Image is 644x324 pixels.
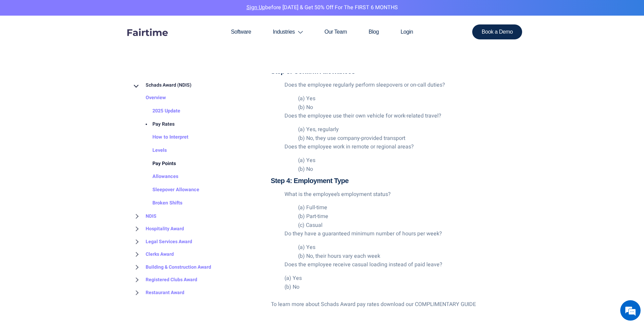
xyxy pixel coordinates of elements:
div: Chat with us now [35,38,114,47]
a: Login [390,16,424,48]
nav: BROWSE TOPICS [132,79,261,299]
li: (b) No, their hours vary each week [298,252,512,261]
p: Does the employee use their own vehicle for work-related travel? [284,112,512,121]
li: (b) Part-time [298,212,512,221]
a: Restaurant Award [132,286,184,299]
li: (a) Yes [284,274,512,283]
span: We're online! [39,86,94,154]
p: before [DATE] & Get 50% Off for the FIRST 6 MONTHS [5,3,639,12]
li: (b) No, they use company-provided transport [298,134,512,143]
a: Hospitality Award [132,222,184,235]
a: Building & Construction Award [132,261,211,274]
p: What is the employee’s employment status? [284,190,512,199]
a: Pay Points [139,157,176,170]
textarea: Type your message and hit 'Enter' [3,185,129,209]
p: Does the employee regularly perform sleepovers or on-call duties? [284,81,512,90]
li: (a) Yes [298,243,512,252]
li: (a) Full-time [298,203,512,212]
a: Levels [139,144,167,157]
a: How to Interpret [139,131,188,144]
a: 2025 Update [139,105,180,118]
a: Software [220,16,262,48]
p: Does the employee receive casual loading instead of paid leave? [284,260,512,269]
a: Clerks Award [132,248,174,261]
a: Legal Services Award [132,235,192,248]
span: Book a Demo [482,29,513,35]
li: (a) Yes [298,94,512,103]
div: To learn more about Schads Award pay rates download our COMPLIMENTARY GUIDE [271,300,512,309]
a: Schads Award (NDIS) [132,79,191,92]
p: Does the employee work in remote or regional areas? [284,143,512,151]
p: Do they have a guaranteed minimum number of hours per week? [284,230,512,238]
a: Registered Clubs Award [132,273,197,286]
a: Blog [358,16,390,48]
li: (c) Casual [298,221,512,230]
strong: Step 4: Employment Type [271,177,349,184]
li: (a) Yes, regularly [298,125,512,134]
div: BROWSE TOPICS [132,65,261,299]
strong: Step 3: Confirm Allowances [271,68,355,75]
a: Pay Rates [139,118,174,131]
a: Broken Shifts [139,197,182,210]
li: (b) No [298,165,512,174]
a: Our Team [314,16,358,48]
li: (b) No [284,283,512,292]
a: Industries [262,16,314,48]
li: (a) Yes [298,156,512,165]
div: Minimize live chat window [111,3,128,20]
a: Book a Demo [472,24,522,39]
a: Overview [132,92,166,105]
li: (b) No [298,103,512,112]
a: Sleepover Allowance [139,184,199,197]
a: Sign Up [246,3,265,12]
a: Allowances [139,170,178,184]
a: NDIS [132,210,157,223]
